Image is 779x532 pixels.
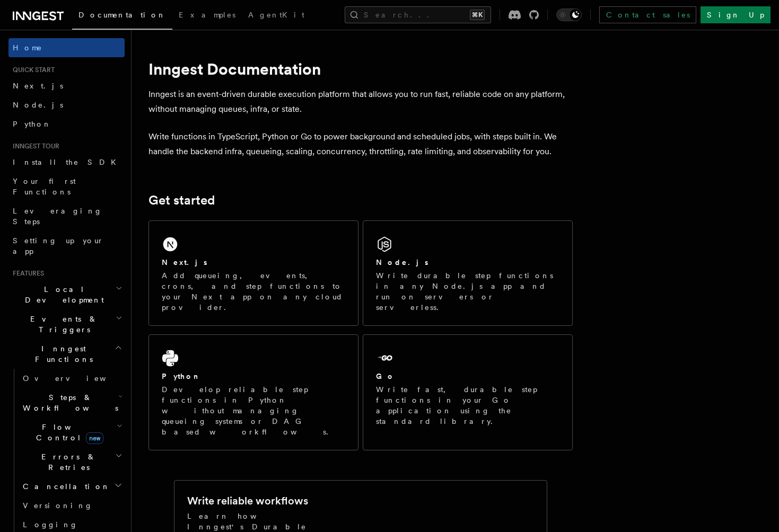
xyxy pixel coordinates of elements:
[19,422,117,443] span: Flow Control
[13,207,102,226] span: Leveraging Steps
[162,270,345,313] p: Add queueing, events, crons, and step functions to your Next app on any cloud provider.
[13,82,63,90] span: Next.js
[19,496,125,515] a: Versioning
[345,6,491,23] button: Search...⌘K
[376,257,428,268] h2: Node.js
[242,3,311,29] a: AgentKit
[470,10,485,20] kbd: ⌘K
[86,432,103,444] span: new
[23,520,78,529] span: Logging
[148,193,215,208] a: Get started
[363,220,573,326] a: Node.jsWrite durable step functions in any Node.js app and run on servers or serverless.
[148,220,358,326] a: Next.jsAdd queueing, events, crons, and step functions to your Next app on any cloud provider.
[248,11,304,19] span: AgentKit
[162,384,345,437] p: Develop reliable step functions in Python without managing queueing systems or DAG based workflows.
[187,493,308,508] h2: Write reliable workflows
[19,447,125,477] button: Errors & Retries
[179,11,235,19] span: Examples
[376,384,559,427] p: Write fast, durable step functions in your Go application using the standard library.
[8,269,44,278] span: Features
[162,371,201,382] h2: Python
[8,343,115,365] span: Inngest Functions
[8,142,59,150] span: Inngest tour
[148,129,573,159] p: Write functions in TypeScript, Python or Go to power background and scheduled jobs, with steps bu...
[19,481,110,492] span: Cancellation
[8,95,125,114] a: Node.js
[8,38,125,57] a: Home
[19,388,125,418] button: Steps & Workflows
[19,418,125,447] button: Flow Controlnew
[8,309,125,339] button: Events & Triggers
[148,87,573,117] p: Inngest is an event-driven durable execution platform that allows you to run fast, reliable code ...
[8,66,55,74] span: Quick start
[8,153,125,172] a: Install the SDK
[556,8,582,21] button: Toggle dark mode
[8,76,125,95] a: Next.js
[19,392,118,413] span: Steps & Workflows
[8,339,125,369] button: Inngest Functions
[13,236,104,255] span: Setting up your app
[8,231,125,261] a: Setting up your app
[13,158,122,166] span: Install the SDK
[78,11,166,19] span: Documentation
[23,501,93,510] span: Versioning
[162,257,207,268] h2: Next.js
[23,374,132,383] span: Overview
[8,280,125,309] button: Local Development
[599,6,696,23] a: Contact sales
[8,201,125,231] a: Leveraging Steps
[19,477,125,496] button: Cancellation
[701,6,771,23] a: Sign Up
[8,314,116,335] span: Events & Triggers
[13,101,63,109] span: Node.js
[363,334,573,450] a: GoWrite fast, durable step functions in your Go application using the standard library.
[172,3,242,29] a: Examples
[19,451,115,473] span: Errors & Retries
[19,369,125,388] a: Overview
[13,177,76,196] span: Your first Functions
[148,59,573,78] h1: Inngest Documentation
[13,42,42,53] span: Home
[8,284,116,305] span: Local Development
[72,3,172,30] a: Documentation
[8,172,125,201] a: Your first Functions
[148,334,358,450] a: PythonDevelop reliable step functions in Python without managing queueing systems or DAG based wo...
[8,114,125,134] a: Python
[376,371,395,382] h2: Go
[13,120,51,128] span: Python
[376,270,559,313] p: Write durable step functions in any Node.js app and run on servers or serverless.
